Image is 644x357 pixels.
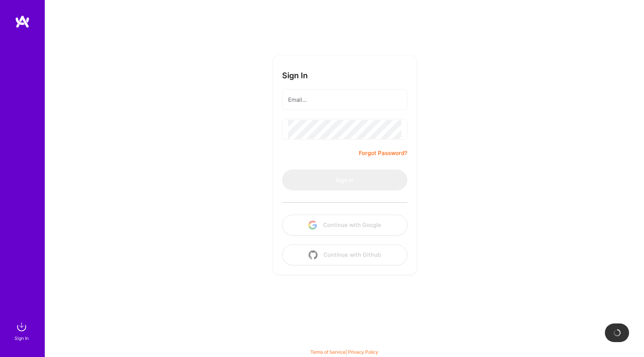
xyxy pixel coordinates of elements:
[14,319,29,334] img: sign in
[16,319,29,342] a: sign inSign In
[282,170,407,190] button: Sign In
[288,90,401,109] input: Email...
[309,250,318,259] img: icon
[282,244,407,265] button: Continue with Github
[359,149,407,158] a: Forgot Password?
[310,349,345,355] a: Terms of Service
[282,215,407,236] button: Continue with Google
[282,71,308,80] h3: Sign In
[310,349,378,355] span: |
[15,334,29,342] div: Sign In
[613,329,621,337] img: loading
[45,335,644,353] div: © 2025 ATeams Inc., All rights reserved.
[348,349,378,355] a: Privacy Policy
[15,15,30,28] img: logo
[308,221,317,230] img: icon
